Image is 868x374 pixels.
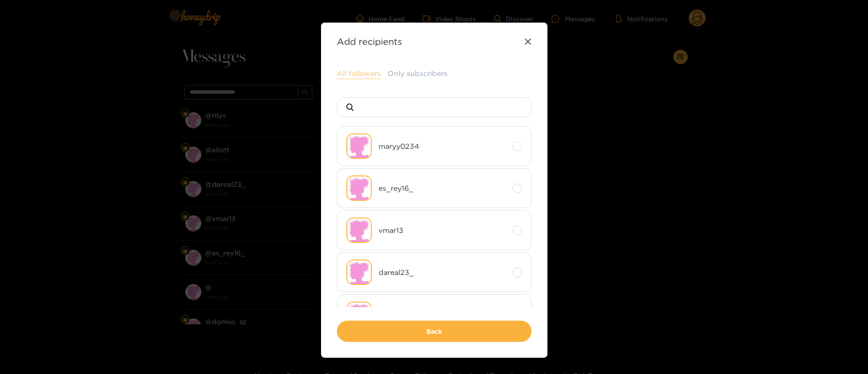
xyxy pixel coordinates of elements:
button: Back [337,321,532,342]
img: no-avatar.png [346,260,372,285]
img: no-avatar.png [346,218,372,243]
span: es_rey16_ [379,183,506,194]
strong: Add recipients [337,36,402,47]
span: maryy0234 [379,141,506,151]
img: no-avatar.png [346,302,372,327]
img: no-avatar.png [346,175,372,201]
img: no-avatar.png [346,133,372,159]
span: dareal23_ [379,267,506,278]
span: vmar13 [379,225,506,236]
button: Only subscribers [388,68,447,79]
button: All followers [337,68,381,79]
